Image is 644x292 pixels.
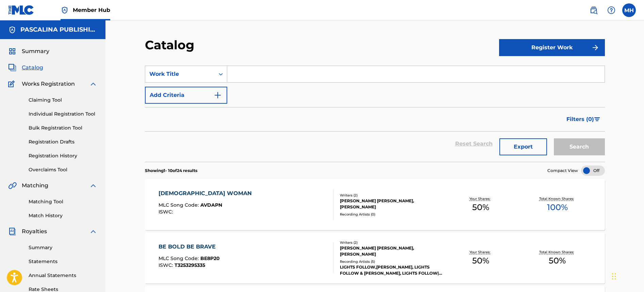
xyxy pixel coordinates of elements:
[145,87,227,104] button: Add Criteria
[29,152,97,159] a: Registration History
[73,6,110,14] span: Member Hub
[89,227,97,236] img: expand
[549,255,566,267] span: 50 %
[159,255,200,261] span: MLC Song Code :
[340,212,443,217] div: Recording Artists ( 0 )
[340,198,443,210] div: [PERSON_NAME] [PERSON_NAME], [PERSON_NAME]
[590,6,598,14] img: search
[8,47,16,55] img: Summary
[29,124,97,132] a: Bulk Registration Tool
[29,212,97,219] a: Match History
[29,198,97,205] a: Matching Tool
[587,3,600,17] a: Public Search
[8,47,49,55] a: SummarySummary
[566,115,594,123] span: Filters ( 0 )
[547,201,568,213] span: 100 %
[22,227,47,236] span: Royalties
[562,111,605,128] button: Filters (0)
[622,3,636,17] div: User Menu
[472,201,489,213] span: 50 %
[607,6,615,14] img: help
[29,110,97,118] a: Individual Registration Tool
[29,272,97,279] a: Annual Statements
[89,80,97,88] img: expand
[29,244,97,251] a: Summary
[29,97,97,104] a: Claiming Tool
[539,250,576,255] p: Total Known Shares:
[539,196,576,201] p: Total Known Shares:
[29,258,97,265] a: Statements
[591,44,599,52] img: f7272a7cc735f4ea7f67.svg
[145,66,605,162] form: Search Form
[159,209,175,215] span: ISWC :
[22,47,49,55] span: Summary
[340,264,443,276] div: LIGHTS FOLLOW,[PERSON_NAME], LIGHTS FOLLOW & [PERSON_NAME], LIGHTS FOLLOW|[PERSON_NAME], LIGHTS F...
[8,64,43,72] a: CatalogCatalog
[159,202,200,208] span: MLC Song Code :
[214,91,222,99] img: 9d2ae6d4665cec9f34b9.svg
[22,182,48,190] span: Matching
[8,227,16,236] img: Royalties
[8,5,34,15] img: MLC Logo
[145,179,605,230] a: [DEMOGRAPHIC_DATA] WOMANMLC Song Code:AVDAPNISWC:Writers (2)[PERSON_NAME] [PERSON_NAME], [PERSON_...
[145,168,197,174] p: Showing 1 - 10 of 24 results
[29,138,97,145] a: Registration Drafts
[469,196,492,201] p: Your Shares:
[8,182,17,190] img: Matching
[547,168,578,174] span: Compact View
[469,250,492,255] p: Your Shares:
[145,37,198,53] h2: Catalog
[22,80,75,88] span: Works Registration
[61,6,69,14] img: Top Rightsholder
[159,262,175,268] span: ISWC :
[8,80,17,88] img: Works Registration
[20,26,97,34] h5: PASCALINA PUBLISHING
[499,39,605,56] button: Register Work
[29,166,97,173] a: Overclaims Tool
[340,240,443,245] div: Writers ( 2 )
[89,182,97,190] img: expand
[499,138,547,155] button: Export
[22,64,43,72] span: Catalog
[605,3,618,17] div: Help
[340,193,443,198] div: Writers ( 2 )
[610,259,644,292] iframe: Chat Widget
[8,26,16,34] img: Accounts
[175,262,205,268] span: T3253295335
[612,266,616,287] div: Drag
[8,64,16,72] img: Catalog
[594,117,600,121] img: filter
[159,243,220,251] div: BE BOLD BE BRAVE
[340,245,443,257] div: [PERSON_NAME] [PERSON_NAME], [PERSON_NAME]
[472,255,489,267] span: 50 %
[159,189,255,197] div: [DEMOGRAPHIC_DATA] WOMAN
[625,190,644,244] iframe: Resource Center
[149,70,211,78] div: Work Title
[200,255,220,261] span: BE8P20
[145,233,605,284] a: BE BOLD BE BRAVEMLC Song Code:BE8P20ISWC:T3253295335Writers (2)[PERSON_NAME] [PERSON_NAME], [PERS...
[200,202,222,208] span: AVDAPN
[340,259,443,264] div: Recording Artists ( 5 )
